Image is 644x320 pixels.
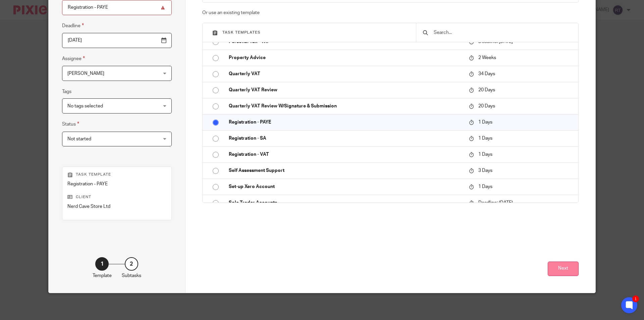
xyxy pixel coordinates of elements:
label: Deadline [62,22,84,30]
p: Template [93,272,112,279]
input: Pick a date [62,33,172,48]
p: Client [67,194,166,200]
div: 1 [95,257,109,271]
span: 2 Weeks [478,55,496,60]
span: 34 Days [478,72,495,76]
span: Task templates [222,31,261,34]
span: 1 Days [478,136,492,141]
span: Not started [67,137,91,141]
label: Tags [62,88,71,95]
span: 1 Days [478,184,492,189]
span: 1 Days [478,152,492,157]
div: 2 [125,257,138,271]
span: [PERSON_NAME] [67,71,104,76]
div: 1 [632,295,639,302]
input: Search... [433,29,572,36]
p: Quarterly VAT [229,71,462,77]
label: Status [62,120,79,128]
p: Set-up Xero Account [229,183,462,190]
span: 20 Days [478,104,495,108]
button: Next [548,262,579,276]
p: Subtasks [122,272,141,279]
p: Sole Trader Accounts [229,199,462,206]
p: Registration - PAYE [67,181,166,187]
span: No tags selected [67,104,103,108]
span: Deadline: [DATE] [478,200,513,205]
label: Assignee [62,55,85,62]
p: Quarterly VAT Review [229,87,462,93]
span: 20 Days [478,88,495,92]
span: 1 Days [478,120,492,125]
p: Property Advice [229,54,462,61]
p: Registration - VAT [229,151,462,158]
p: Or use an existing template [202,9,579,16]
p: Registration - SA [229,135,462,142]
p: Task template [67,172,166,177]
p: Self Assessment Support [229,167,462,174]
span: 3 Days [478,168,492,173]
p: Quarterly VAT Review W/Signature & Submission [229,103,462,109]
p: Nerd Cave Store Ltd [67,203,166,210]
p: Registration - PAYE [229,119,462,126]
